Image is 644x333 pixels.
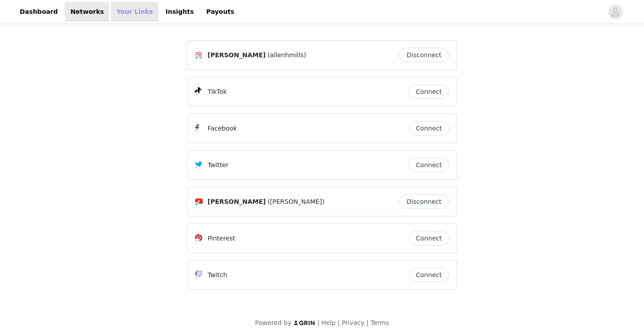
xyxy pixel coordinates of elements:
[14,2,63,22] a: Dashboard
[201,2,240,22] a: Payouts
[208,197,266,207] span: [PERSON_NAME]
[267,197,324,207] span: ([PERSON_NAME])
[65,2,109,22] a: Networks
[111,2,158,22] a: Your Links
[255,319,291,326] span: Powered by
[208,87,227,97] p: TikTok
[208,234,235,243] p: Pinterest
[399,48,449,62] button: Disconnect
[409,231,449,245] button: Connect
[160,2,199,22] a: Insights
[195,52,202,59] img: Instagram Icon
[208,51,266,60] span: [PERSON_NAME]
[399,194,449,209] button: Disconnect
[409,121,449,135] button: Connect
[342,319,364,326] a: Privacy
[208,160,229,170] p: Twitter
[318,319,320,326] span: |
[208,270,227,280] p: Twitch
[208,124,237,133] p: Facebook
[409,84,449,99] button: Connect
[409,158,449,172] button: Connect
[322,319,336,326] a: Help
[338,319,340,326] span: |
[409,268,449,282] button: Connect
[366,319,369,326] span: |
[267,51,306,60] span: (allenhmills)
[611,5,619,19] div: avatar
[370,319,389,326] a: Terms
[293,320,316,326] img: logo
